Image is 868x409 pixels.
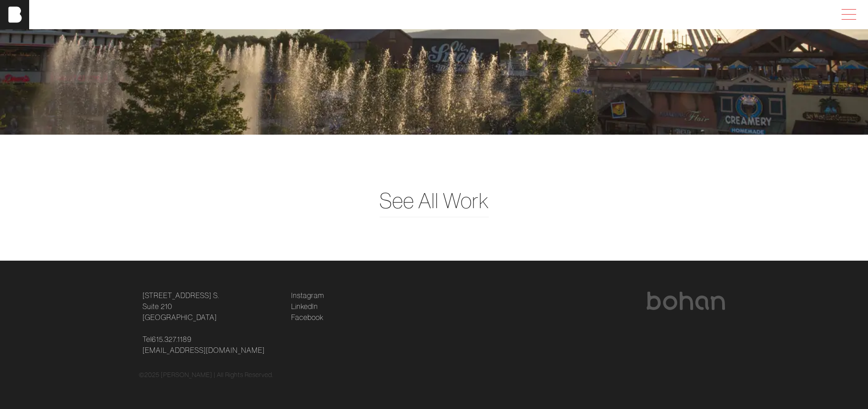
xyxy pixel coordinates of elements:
a: [EMAIL_ADDRESS][DOMAIN_NAME] [143,345,265,356]
a: See All Work [380,185,489,216]
div: © 2025 [139,370,729,380]
a: [STREET_ADDRESS] S.Suite 210[GEOGRAPHIC_DATA] [143,290,219,323]
a: Facebook [291,312,324,323]
a: 615.327.1189 [152,334,192,345]
p: Tel [143,334,280,356]
a: LinkedIn [291,301,318,312]
p: [PERSON_NAME] | All Rights Reserved. [161,370,273,380]
img: bohan logo [646,292,726,310]
a: Instagram [291,290,324,301]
